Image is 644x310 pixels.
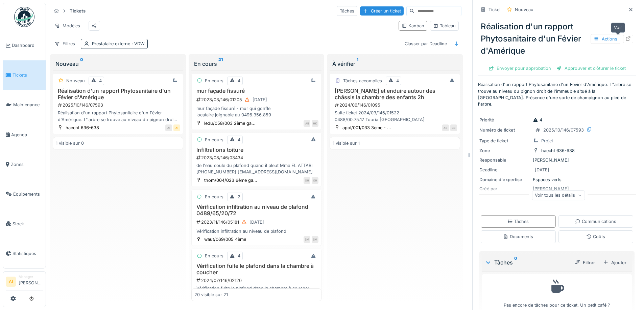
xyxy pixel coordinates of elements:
div: [DATE] [535,167,549,173]
div: 4 [238,137,240,143]
div: Tâches accomplies [343,78,382,84]
span: Zones [11,161,43,168]
a: Tickets [3,60,46,90]
div: CB [450,124,457,131]
div: 2023/08/146/03434 [196,154,319,161]
h3: Infiltrations toiture [194,147,319,153]
div: Modèles [51,21,83,31]
div: AB [442,124,449,131]
div: 1 visible sur 1 [333,140,360,146]
sup: 21 [218,60,223,68]
div: Tâches [485,258,569,266]
div: de l'eau coule du plafond quand il pleut Mme EL ATTABI [PHONE_NUMBER] [EMAIL_ADDRESS][DOMAIN_NAME] [194,162,319,175]
div: thom/004/023 6ème ga... [204,177,257,184]
div: ledu/058/003 2ème ga... [204,120,256,126]
div: haecht 636-638 [541,147,575,154]
div: AI [165,124,172,131]
div: Type de ticket [479,138,530,144]
div: HK [312,120,318,127]
div: Kanban [402,23,424,29]
a: Stock [3,209,46,238]
div: 2024/07/146/02120 [196,277,319,284]
div: Envoyer pour approbation [486,64,554,73]
div: [DATE] [253,96,267,103]
div: Vérification fuite le plafond dans la chambre à coucher [PERSON_NAME] 0485555979 [194,285,319,298]
div: SM [312,236,318,243]
div: En cours [205,253,223,259]
h3: Réalisation d'un rapport Phytosanitaire d'un Févier d'Amérique [56,88,180,101]
div: Zone [479,147,530,154]
div: Nouveau [515,6,533,13]
div: Vérification infiltration au niveau de plafond [194,228,319,234]
div: Suite ticket 2024/03/146/01522 0488/00.75.17 Touria [GEOGRAPHIC_DATA] [333,110,457,122]
div: 20 visible sur 21 [194,291,228,298]
div: Coûts [586,233,605,240]
div: mur façade fissuré - mur qui gonfle locataire joignable au 0496.356.859 [194,105,319,118]
a: AI Manager[PERSON_NAME] [6,274,43,290]
div: Domaine d'expertise [479,176,530,183]
div: Documents [503,233,533,240]
div: [DATE] [249,219,264,225]
div: Approuver et clôturer le ticket [554,64,628,73]
div: 2 [238,194,240,200]
span: : VDW [130,41,145,46]
p: Réalisation d'un rapport Phytosanitaire d'un Févier d'Amérique. L''arbre se trouve au niveau du p... [478,81,636,107]
span: Tickets [13,72,43,78]
div: Actions [591,34,620,44]
div: Tâches [507,218,529,225]
div: 2025/10/146/07593 [543,127,584,133]
div: Espaces verts [479,176,635,183]
div: Réalisation d'un rapport Phytosanitaire d'un Févier d'Amérique. L''arbre se trouve au niveau du p... [56,110,180,122]
span: Maintenance [13,102,43,108]
div: Tâches [337,6,357,16]
div: Pas encore de tâches pour ce ticket. Un petit café ? [486,277,627,309]
sup: 0 [80,60,83,68]
div: Filtrer [572,258,598,267]
div: En cours [205,78,223,84]
span: Agenda [11,132,43,138]
div: Ajouter [600,258,629,267]
div: En cours [205,194,223,200]
div: 2025/10/146/07593 [57,102,180,108]
h3: Vérification fuite le plafond dans la chambre à coucher [194,263,319,276]
sup: 0 [514,258,517,266]
div: apol/001/033 3ème - ... [342,124,391,131]
div: SM [304,236,310,243]
div: Classer par Deadline [402,39,450,49]
div: 4 [533,117,542,123]
a: Statistiques [3,238,46,268]
div: 4 [238,253,240,259]
div: 4 [99,78,102,84]
h3: Vérification infiltration au niveau de plafond 0489/65/20/72 [194,204,319,217]
div: Priorité [479,117,530,123]
div: Ticket [488,6,501,13]
div: AI [173,124,180,131]
span: Équipements [13,191,43,197]
div: [PERSON_NAME] [479,157,635,163]
div: OH [312,177,318,184]
h3: mur façade fissuré [194,88,319,94]
div: Manager [19,274,43,279]
div: Numéro de ticket [479,127,530,133]
div: 4 [396,78,399,84]
div: haecht 636-638 [66,124,99,131]
div: 4 [238,78,240,84]
div: En cours [194,60,319,68]
div: Voir [611,23,625,32]
sup: 1 [357,60,358,68]
div: Projet [541,138,553,144]
span: Stock [13,221,43,227]
div: Nouveau [66,78,85,84]
div: Tableau [433,23,456,29]
div: En cours [205,137,223,143]
li: AI [6,277,16,287]
a: Zones [3,149,46,179]
div: Créer un ticket [360,6,404,16]
img: Badge_color-CXgf-gQk.svg [14,7,34,27]
div: Réalisation d'un rapport Phytosanitaire d'un Févier d'Amérique [478,18,636,60]
div: 2024/06/146/01095 [334,102,457,108]
div: Nouveau [55,60,181,68]
div: 2023/11/146/05181 [196,218,319,226]
div: AB [304,120,310,127]
div: waut/069/005 4ème [204,236,246,243]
